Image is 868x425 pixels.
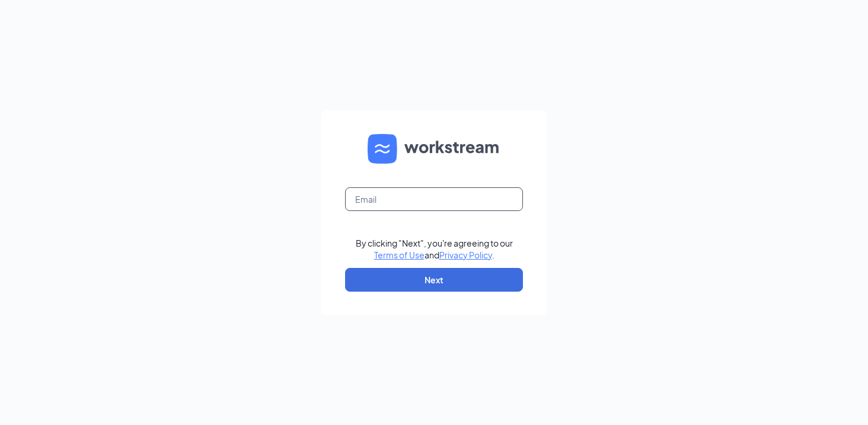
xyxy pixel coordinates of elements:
[356,237,513,261] div: By clicking "Next", you're agreeing to our and .
[368,134,500,164] img: WS logo and Workstream text
[439,250,492,260] a: Privacy Policy
[345,187,523,211] input: Email
[374,250,425,260] a: Terms of Use
[345,268,523,292] button: Next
